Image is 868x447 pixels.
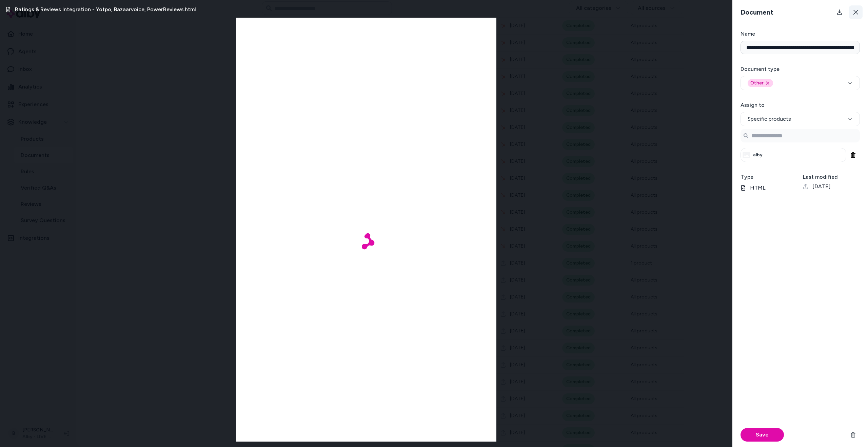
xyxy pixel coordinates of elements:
div: Other [748,79,773,87]
button: Remove other option [765,80,770,86]
label: Assign to [741,102,765,108]
h3: Last modified [803,173,860,181]
span: Specific products [748,115,791,123]
h3: Document [738,7,776,17]
h3: Name [741,30,860,38]
h3: Type [741,173,797,181]
p: HTML [741,184,797,192]
span: alby [753,152,763,158]
button: Save [741,428,784,442]
span: [DATE] [812,182,831,191]
button: OtherRemove other option [741,76,860,90]
h3: Document type [741,65,860,73]
h3: Ratings & Reviews Integration - Yotpo, Bazaarvoice, PowerReviews.html [15,5,196,14]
